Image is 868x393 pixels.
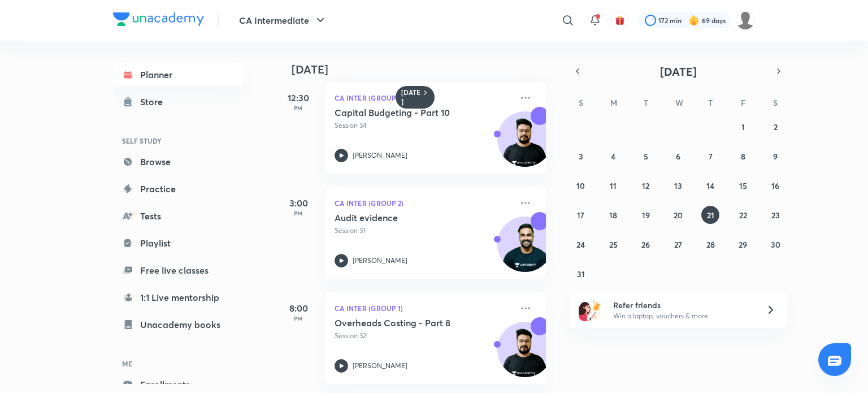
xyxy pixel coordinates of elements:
[579,97,583,108] abbr: Sunday
[572,147,590,165] button: August 3, 2025
[774,122,778,132] abbr: August 2, 2025
[276,315,321,322] p: PM
[766,147,784,165] button: August 9, 2025
[669,235,687,253] button: August 27, 2025
[615,15,625,25] img: avatar
[113,178,244,200] a: Practice
[335,107,475,118] h5: Capital Budgeting - Part 10
[113,150,244,173] a: Browse
[335,196,512,210] p: CA Inter (Group 2)
[604,176,622,195] button: August 11, 2025
[113,232,244,254] a: Playlist
[577,269,585,279] abbr: August 31, 2025
[734,206,752,224] button: August 22, 2025
[644,97,648,108] abbr: Tuesday
[706,180,714,191] abbr: August 14, 2025
[741,97,745,108] abbr: Friday
[676,151,680,162] abbr: August 6, 2025
[610,180,617,191] abbr: August 11, 2025
[741,151,745,162] abbr: August 8, 2025
[609,210,617,221] abbr: August 18, 2025
[641,239,650,250] abbr: August 26, 2025
[611,151,615,162] abbr: August 4, 2025
[585,63,771,79] button: [DATE]
[498,118,552,172] img: Avatar
[335,301,512,315] p: CA Inter (Group 1)
[113,12,204,29] a: Company Logo
[637,176,655,195] button: August 12, 2025
[637,235,655,253] button: August 26, 2025
[401,88,421,106] h6: [DATE]
[771,210,780,221] abbr: August 23, 2025
[604,206,622,224] button: August 18, 2025
[669,147,687,165] button: August 6, 2025
[113,131,244,150] h6: SELF STUDY
[660,64,697,79] span: [DATE]
[353,256,407,266] p: [PERSON_NAME]
[709,151,713,162] abbr: August 7, 2025
[335,120,512,131] p: Session 34
[708,97,713,108] abbr: Thursday
[642,210,650,221] abbr: August 19, 2025
[604,147,622,165] button: August 4, 2025
[498,223,552,277] img: Avatar
[276,301,321,315] h5: 8:00
[674,239,682,250] abbr: August 27, 2025
[113,313,244,336] a: Unacademy books
[701,147,719,165] button: August 7, 2025
[773,151,778,162] abbr: August 9, 2025
[669,206,687,224] button: August 20, 2025
[276,196,321,210] h5: 3:00
[766,235,784,253] button: August 30, 2025
[113,286,244,309] a: 1:1 Live mentorship
[637,206,655,224] button: August 19, 2025
[579,151,583,162] abbr: August 3, 2025
[498,328,552,382] img: Avatar
[736,11,755,30] img: dhanak
[734,118,752,136] button: August 1, 2025
[674,180,682,191] abbr: August 13, 2025
[604,235,622,253] button: August 25, 2025
[688,15,700,26] img: streak
[701,206,719,224] button: August 21, 2025
[669,176,687,195] button: August 13, 2025
[674,210,683,221] abbr: August 20, 2025
[232,9,334,32] button: CA Intermediate
[276,91,321,105] h5: 12:30
[572,176,590,195] button: August 10, 2025
[739,180,747,191] abbr: August 15, 2025
[113,90,244,113] a: Store
[701,235,719,253] button: August 28, 2025
[579,299,601,321] img: referral
[741,122,745,132] abbr: August 1, 2025
[292,63,557,76] h4: [DATE]
[577,210,584,221] abbr: August 17, 2025
[572,265,590,283] button: August 31, 2025
[611,11,629,29] button: avatar
[613,299,752,311] h6: Refer friends
[576,239,585,250] abbr: August 24, 2025
[276,210,321,217] p: PM
[572,235,590,253] button: August 24, 2025
[773,97,778,108] abbr: Saturday
[353,361,407,371] p: [PERSON_NAME]
[701,176,719,195] button: August 14, 2025
[734,176,752,195] button: August 15, 2025
[637,147,655,165] button: August 5, 2025
[734,235,752,253] button: August 29, 2025
[113,205,244,227] a: Tests
[140,95,170,109] div: Store
[675,97,683,108] abbr: Wednesday
[335,331,512,341] p: Session 32
[771,180,779,191] abbr: August 16, 2025
[335,212,475,223] h5: Audit evidence
[706,239,715,250] abbr: August 28, 2025
[335,91,512,105] p: CA Inter (Group 2)
[113,63,244,86] a: Planner
[335,226,512,236] p: Session 31
[707,210,714,221] abbr: August 21, 2025
[113,12,204,26] img: Company Logo
[276,105,321,111] p: PM
[113,354,244,373] h6: ME
[353,150,407,161] p: [PERSON_NAME]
